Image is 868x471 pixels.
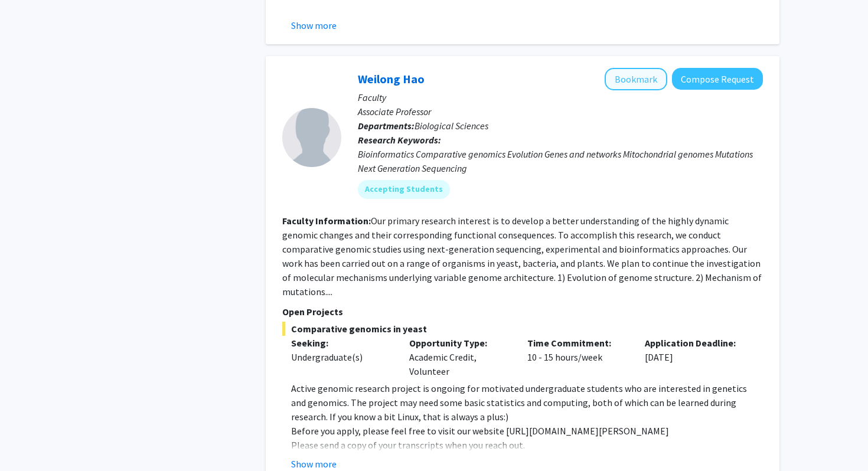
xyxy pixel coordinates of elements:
a: Weilong Hao [358,71,425,86]
p: Opportunity Type: [409,336,510,350]
span: Biological Sciences [415,120,488,132]
p: Seeking: [291,336,391,350]
mat-chip: Accepting Students [358,180,450,199]
p: Open Projects [282,305,763,319]
button: Compose Request to Weilong Hao [672,68,763,90]
p: Time Commitment: [527,336,628,350]
iframe: Chat [9,418,50,462]
button: Show more [291,18,337,32]
b: Departments: [358,120,415,132]
b: Faculty Information: [282,215,371,227]
div: Bioinformatics Comparative genomics Evolution Genes and networks Mitochondrial genomes Mutations ... [358,147,763,175]
b: Research Keywords: [358,134,441,146]
p: Active genomic research project is ongoing for motivated undergraduate students who are intereste... [291,381,763,424]
div: Undergraduate(s) [291,350,391,364]
div: 10 - 15 hours/week [518,336,637,378]
p: Before you apply, please feel free to visit our website [URL][DOMAIN_NAME][PERSON_NAME] [291,424,763,438]
div: Academic Credit, Volunteer [400,336,518,378]
button: Add Weilong Hao to Bookmarks [605,68,667,90]
span: Comparative genomics in yeast [282,322,763,336]
p: Associate Professor [358,104,763,119]
p: Faculty [358,90,763,104]
fg-read-more: Our primary research interest is to develop a better understanding of the highly dynamic genomic ... [282,215,762,297]
p: Application Deadline: [645,336,745,350]
div: [DATE] [636,336,754,378]
p: Please send a copy of your transcripts when you reach out. [291,438,763,452]
button: Show more [291,457,337,471]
